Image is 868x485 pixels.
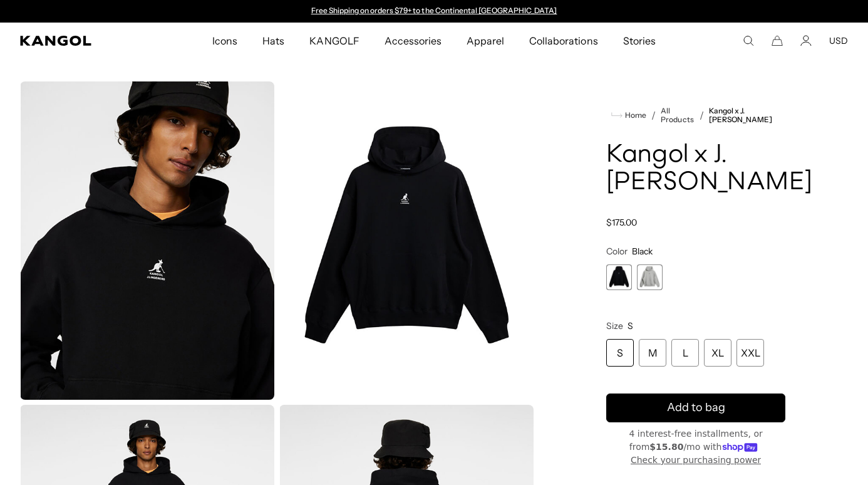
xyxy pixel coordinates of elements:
a: Free Shipping on orders $79+ to the Continental [GEOGRAPHIC_DATA] [311,6,557,15]
span: KANGOLF [309,23,359,59]
div: 1 of 2 [305,6,563,16]
div: 1 of 2 [606,264,632,290]
span: S [628,320,633,331]
button: USD [829,35,848,46]
a: Home [611,110,646,121]
div: 2 of 2 [637,264,663,290]
nav: breadcrumbs [606,107,785,124]
img: color-black [20,81,274,400]
span: Color [606,246,628,257]
label: Light Grey Melange [637,264,663,290]
a: KANGOLF [297,23,371,59]
label: Black [606,264,632,290]
div: S [606,339,634,367]
a: Hats [250,23,297,59]
div: Announcement [305,6,563,16]
a: Collaborations [517,23,610,59]
span: Add to bag [667,399,725,416]
slideshow-component: Announcement bar [305,6,563,16]
span: Icons [212,23,237,59]
a: Accessories [372,23,454,59]
span: Collaborations [529,23,597,59]
h1: Kangol x J.[PERSON_NAME] [606,142,785,197]
span: Black [632,246,653,257]
span: $175.00 [606,217,637,228]
div: L [671,339,699,367]
a: Kangol x J.[PERSON_NAME] [709,107,785,124]
a: Icons [200,23,250,59]
button: Add to bag [606,394,785,422]
span: Accessories [385,23,442,59]
div: XL [704,339,731,367]
span: Apparel [467,23,504,59]
button: Cart [772,35,783,46]
span: Home [623,111,646,120]
img: color-black [279,81,534,400]
li: / [695,108,704,123]
a: Stories [611,23,668,59]
a: All Products [661,107,694,124]
div: M [639,339,666,367]
span: Size [606,320,623,331]
a: Apparel [454,23,517,59]
summary: Search here [743,35,754,46]
a: Account [800,35,812,46]
li: / [646,108,656,123]
a: Kangol [20,36,140,46]
span: Stories [623,23,656,59]
span: Hats [262,23,284,59]
div: XXL [736,339,764,367]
